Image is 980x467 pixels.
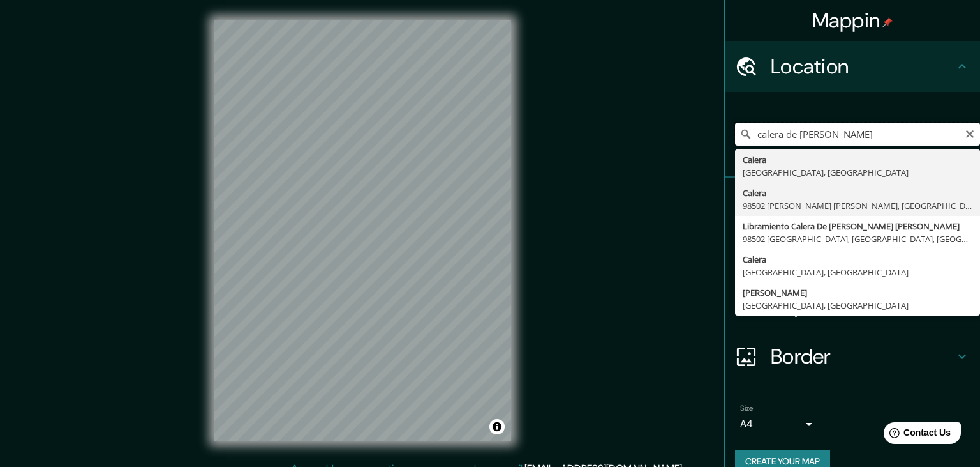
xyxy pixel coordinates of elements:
label: Size [740,403,754,414]
input: Pick your city or area [735,123,980,146]
div: A4 [740,414,817,434]
h4: Location [771,54,954,79]
button: Toggle attribution [489,419,505,434]
button: Clear [965,127,975,139]
iframe: Help widget launcher [866,417,966,453]
div: [PERSON_NAME] [743,286,972,299]
div: Calera [743,153,972,166]
div: 98502 [GEOGRAPHIC_DATA], [GEOGRAPHIC_DATA], [GEOGRAPHIC_DATA] [743,233,972,245]
div: [GEOGRAPHIC_DATA], [GEOGRAPHIC_DATA] [743,299,972,312]
div: [GEOGRAPHIC_DATA], [GEOGRAPHIC_DATA] [743,266,972,279]
div: Layout [725,280,980,331]
div: Border [725,331,980,382]
div: Style [725,229,980,280]
div: Calera [743,187,972,199]
h4: Layout [771,293,954,318]
div: 98502 [PERSON_NAME] [PERSON_NAME], [GEOGRAPHIC_DATA], [GEOGRAPHIC_DATA] [743,199,972,212]
div: Calera [743,253,972,266]
div: Libramiento Calera De [PERSON_NAME] [PERSON_NAME] [743,220,972,233]
canvas: Map [214,20,511,441]
img: pin-icon.png [882,17,893,27]
div: Pins [725,178,980,229]
h4: Mappin [812,8,893,33]
h4: Border [771,344,954,369]
div: Location [725,41,980,92]
div: [GEOGRAPHIC_DATA], [GEOGRAPHIC_DATA] [743,166,972,179]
